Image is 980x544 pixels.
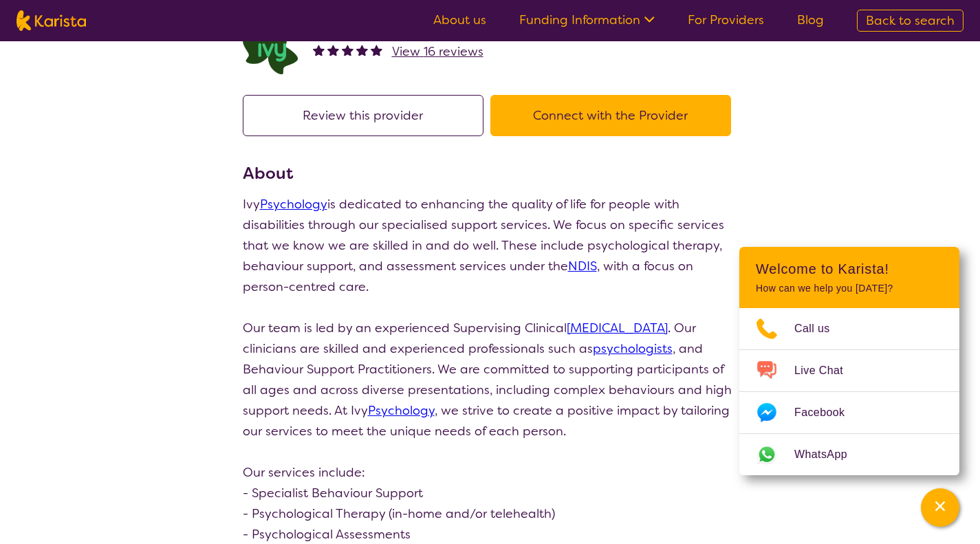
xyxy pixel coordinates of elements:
p: - Specialist Behaviour Support [243,483,738,503]
p: - Psychological Therapy (in-home and/or telehealth) [243,503,738,524]
img: fullstar [371,44,382,56]
p: Our services include: [243,462,738,483]
a: Review this provider [243,107,490,124]
a: Connect with the Provider [490,107,738,124]
a: [MEDICAL_DATA] [567,320,668,336]
a: Psychology [368,402,435,419]
span: WhatsApp [794,444,864,465]
img: fullstar [356,44,368,56]
div: Channel Menu [739,247,959,475]
a: Blog [797,12,824,28]
span: Facebook [794,402,861,423]
h2: Welcome to Karista! [756,261,943,277]
a: For Providers [688,12,764,28]
a: NDIS [568,258,597,274]
p: Ivy is dedicated to enhancing the quality of life for people with disabilities through our specia... [243,194,738,297]
ul: Choose channel [739,308,959,475]
img: lcqb2d1jpug46odws9wh.png [243,21,298,74]
button: Channel Menu [921,488,959,527]
span: View 16 reviews [392,43,483,60]
a: Psychology [260,196,327,213]
img: fullstar [342,44,353,56]
a: psychologists [593,340,673,357]
span: Back to search [866,12,955,29]
a: About us [433,12,486,28]
button: Review this provider [243,95,483,136]
a: View 16 reviews [392,41,483,62]
a: Funding Information [519,12,655,28]
a: Web link opens in a new tab. [739,434,959,475]
p: How can we help you [DATE]? [756,283,943,294]
span: Call us [794,318,847,339]
img: Karista logo [17,10,86,31]
a: Back to search [857,10,963,32]
img: fullstar [313,44,325,56]
h3: About [243,161,738,186]
span: Live Chat [794,360,860,381]
p: Our team is led by an experienced Supervising Clinical . Our clinicians are skilled and experienc... [243,318,738,442]
img: fullstar [327,44,339,56]
button: Connect with the Provider [490,95,731,136]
